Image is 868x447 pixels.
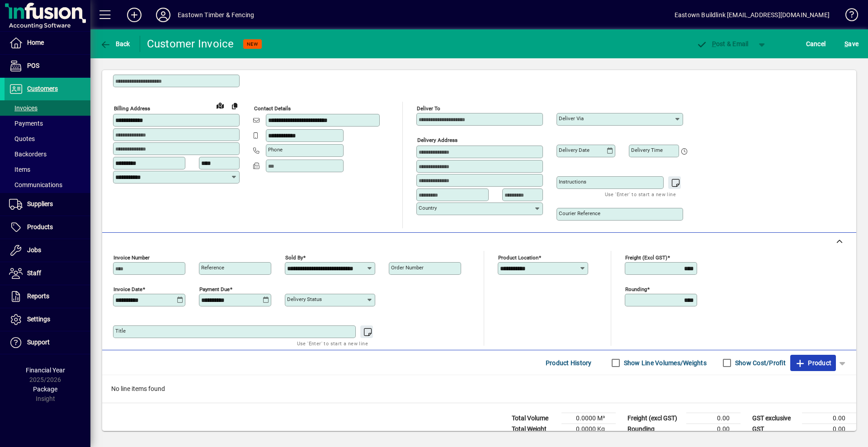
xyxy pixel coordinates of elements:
mat-label: Country [419,205,437,211]
a: Quotes [5,131,90,146]
a: Jobs [5,239,90,262]
div: Eastown Timber & Fencing [178,8,254,22]
a: Reports [5,285,90,308]
td: 0.0000 Kg [561,424,616,435]
a: Items [5,162,90,177]
td: 0.00 [802,424,856,435]
span: Cancel [806,37,826,51]
mat-label: Deliver via [559,115,584,122]
td: Total Volume [507,413,561,424]
a: Settings [5,308,90,331]
mat-hint: Use 'Enter' to start a new line [605,189,676,199]
span: Product History [546,356,592,370]
span: Home [27,39,44,46]
mat-label: Invoice number [113,254,150,261]
td: Rounding [623,424,686,435]
mat-hint: Use 'Enter' to start a new line [297,338,368,348]
span: ave [844,37,859,51]
td: Freight (excl GST) [623,413,686,424]
span: Payments [9,120,43,127]
td: 0.0000 M³ [561,413,616,424]
button: Profile [149,7,178,23]
td: 0.00 [686,424,741,435]
a: Products [5,216,90,239]
mat-label: Product location [498,254,538,261]
div: No line items found [102,375,856,403]
mat-label: Sold by [285,254,303,261]
span: Financial Year [26,367,65,374]
span: ost & Email [696,40,749,47]
a: Knowledge Base [839,2,857,31]
span: Product [795,356,831,370]
a: Support [5,331,90,354]
a: Suppliers [5,193,90,216]
td: 0.00 [686,413,741,424]
mat-label: Instructions [559,179,586,185]
span: Quotes [9,135,35,142]
button: Add [120,7,149,23]
mat-label: Delivery date [559,147,590,153]
span: Suppliers [27,200,53,207]
mat-label: Payment due [199,286,230,292]
button: Product [790,355,836,371]
td: Total Weight [507,424,561,435]
mat-label: Order number [391,264,424,271]
a: Staff [5,262,90,285]
app-page-header-button: Back [90,36,140,52]
mat-label: Freight (excl GST) [625,254,667,261]
span: Customers [27,85,58,92]
a: Home [5,32,90,54]
mat-label: Deliver To [417,105,440,112]
span: Settings [27,315,50,323]
div: Eastown Buildlink [EMAIL_ADDRESS][DOMAIN_NAME] [675,8,830,22]
a: POS [5,55,90,77]
span: Package [33,386,57,393]
button: Post & Email [692,36,753,52]
td: GST exclusive [748,413,802,424]
a: Communications [5,177,90,193]
span: POS [27,62,39,69]
mat-label: Rounding [625,286,647,292]
label: Show Cost/Profit [733,358,786,367]
span: NEW [247,41,258,47]
a: Payments [5,116,90,131]
mat-label: Delivery time [631,147,663,153]
mat-label: Invoice date [113,286,142,292]
td: GST [748,424,802,435]
mat-label: Courier Reference [559,210,600,216]
span: Jobs [27,246,41,254]
span: P [712,40,716,47]
button: Back [98,36,132,52]
span: Support [27,339,50,346]
button: Product History [542,355,595,371]
mat-label: Phone [268,146,283,153]
mat-label: Title [115,328,126,334]
span: Back [100,40,130,47]
mat-label: Reference [201,264,224,271]
span: Invoices [9,104,38,112]
span: Staff [27,269,41,277]
button: Save [842,36,861,52]
mat-label: Delivery status [287,296,322,302]
span: Items [9,166,30,173]
div: Customer Invoice [147,37,234,51]
button: Cancel [804,36,828,52]
button: Copy to Delivery address [227,99,242,113]
a: View on map [213,98,227,113]
a: Backorders [5,146,90,162]
span: Reports [27,292,49,300]
a: Invoices [5,100,90,116]
span: Backorders [9,151,47,158]
span: Products [27,223,53,231]
span: S [844,40,848,47]
span: Communications [9,181,62,188]
label: Show Line Volumes/Weights [622,358,707,367]
td: 0.00 [802,413,856,424]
